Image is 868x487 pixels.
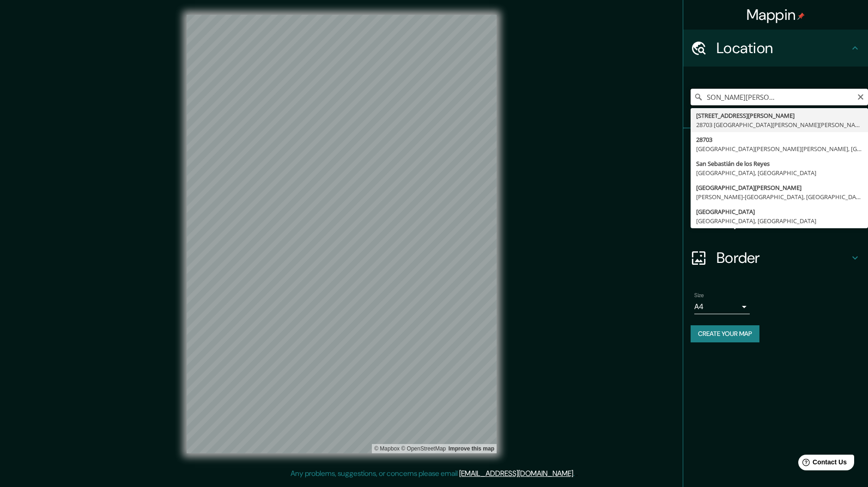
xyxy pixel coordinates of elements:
[683,128,868,165] div: Pins
[694,299,750,314] div: A4
[696,207,862,216] div: [GEOGRAPHIC_DATA]
[696,216,862,225] div: [GEOGRAPHIC_DATA], [GEOGRAPHIC_DATA]
[696,120,862,129] div: 28703 [GEOGRAPHIC_DATA][PERSON_NAME][PERSON_NAME], [GEOGRAPHIC_DATA], [GEOGRAPHIC_DATA]
[187,15,497,453] canvas: Map
[683,239,868,276] div: Border
[696,111,862,120] div: [STREET_ADDRESS][PERSON_NAME]
[575,468,576,479] div: .
[683,202,868,239] div: Layout
[576,468,578,479] div: .
[716,39,850,57] h4: Location
[691,89,868,105] input: Pick your city or area
[696,144,862,153] div: [GEOGRAPHIC_DATA][PERSON_NAME][PERSON_NAME], [GEOGRAPHIC_DATA], [GEOGRAPHIC_DATA]
[683,165,868,202] div: Style
[401,445,446,452] a: OpenStreetMap
[696,183,862,192] div: [GEOGRAPHIC_DATA][PERSON_NAME]
[291,468,575,479] p: Any problems, suggestions, or concerns please email .
[694,292,704,299] label: Size
[691,325,759,342] button: Create your map
[716,249,850,267] h4: Border
[797,12,805,20] img: pin-icon.png
[374,445,400,452] a: Mapbox
[696,192,862,201] div: [PERSON_NAME]-[GEOGRAPHIC_DATA], [GEOGRAPHIC_DATA], [GEOGRAPHIC_DATA]
[449,445,494,452] a: Map feedback
[683,30,868,67] div: Location
[696,135,862,144] div: 28703
[747,6,805,24] h4: Mappin
[459,469,573,478] a: [EMAIL_ADDRESS][DOMAIN_NAME]
[696,168,862,177] div: [GEOGRAPHIC_DATA], [GEOGRAPHIC_DATA]
[716,212,850,230] h4: Layout
[857,92,864,101] button: Clear
[786,451,858,477] iframe: Help widget launcher
[696,159,862,168] div: San Sebastián de los Reyes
